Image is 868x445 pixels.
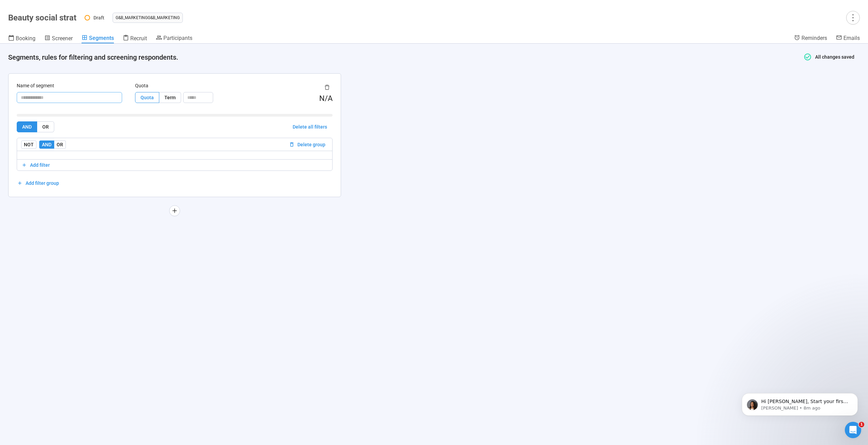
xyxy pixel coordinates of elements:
div: N/A [319,93,333,105]
a: Booking [8,34,35,43]
span: Recruit [130,35,147,42]
span: OR [57,142,63,147]
span: G&B_MARKETINGG&B_MARKETING [116,14,180,21]
span: OR [42,124,49,130]
span: Delete all filters [293,123,327,131]
span: Add filter group [26,179,59,187]
span: Draft [93,15,104,20]
span: All changes saved [812,54,854,60]
span: Add filter [30,161,50,169]
button: Add filter [17,160,332,170]
button: Delete group [286,140,328,149]
span: Booking [16,35,35,42]
iframe: Intercom live chat [845,422,861,438]
button: delete [322,82,333,93]
span: Quota [141,95,154,100]
button: Add filter group [17,178,59,189]
h4: Segments, rules for filtering and screening respondents. [8,53,794,62]
a: Screener [44,34,73,43]
span: Screener [52,35,73,42]
a: Segments [82,34,114,43]
span: Delete group [297,141,325,148]
span: plus [172,208,177,213]
span: Segments [89,35,114,41]
iframe: Intercom notifications message [732,379,868,427]
button: Delete all filters [287,121,333,132]
span: Term [164,95,176,100]
label: Quota [135,82,148,89]
span: Reminders [801,35,827,41]
span: AND [42,142,52,147]
h1: Beauty social strat [8,13,76,23]
button: plus [169,205,180,216]
span: delete [324,85,330,90]
span: 1 [859,422,864,427]
a: Emails [836,34,860,43]
a: Recruit [123,34,147,43]
a: Reminders [794,34,827,43]
span: more [848,13,857,22]
a: Participants [156,34,192,43]
span: Emails [843,35,860,41]
span: Participants [163,35,192,41]
label: Name of segment [17,82,54,89]
span: AND [22,124,32,130]
button: more [846,11,860,25]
